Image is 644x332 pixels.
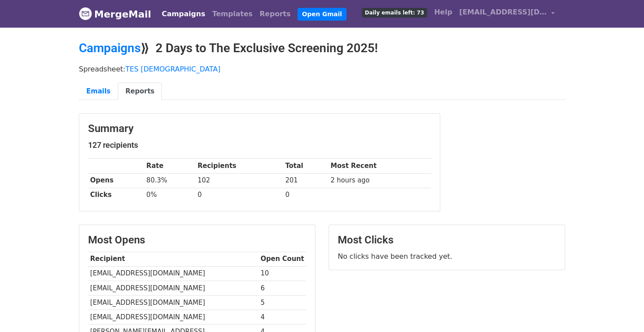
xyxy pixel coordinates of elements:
th: Open Count [258,252,306,266]
a: MergeMail [79,5,151,23]
th: Rate [144,159,195,173]
td: 102 [195,173,283,188]
h5: 127 recipients [88,140,431,150]
a: Campaigns [158,5,209,23]
a: Reports [256,5,294,23]
a: Reports [118,82,162,100]
a: Open Gmail [297,8,346,21]
th: Total [283,159,328,173]
td: 4 [258,310,306,324]
h3: Summary [88,122,431,135]
td: 2 hours ago [329,173,431,188]
td: 0% [144,188,195,202]
h3: Most Opens [88,234,306,246]
img: MergeMail logo [79,7,92,20]
th: Opens [88,173,144,188]
p: Spreadsheet: [79,64,565,74]
th: Recipient [88,252,258,266]
td: 10 [258,266,306,281]
a: TES [DEMOGRAPHIC_DATA] [125,65,220,73]
a: Emails [79,82,118,100]
span: [EMAIL_ADDRESS][DOMAIN_NAME] [459,7,547,18]
td: [EMAIL_ADDRESS][DOMAIN_NAME] [88,310,258,324]
h3: Most Clicks [338,234,556,246]
td: [EMAIL_ADDRESS][DOMAIN_NAME] [88,295,258,310]
a: Templates [209,5,256,23]
a: Campaigns [79,41,141,55]
a: Daily emails left: 73 [358,4,431,21]
td: 80.3% [144,173,195,188]
p: No clicks have been tracked yet. [338,252,556,261]
td: 201 [283,173,328,188]
a: [EMAIL_ADDRESS][DOMAIN_NAME] [456,4,558,24]
th: Recipients [195,159,283,173]
td: 6 [258,281,306,295]
td: 0 [283,188,328,202]
td: 5 [258,295,306,310]
h2: ⟫ 2 Days to The Exclusive Screening 2025! [79,41,565,56]
span: Daily emails left: 73 [362,8,427,18]
th: Most Recent [329,159,431,173]
td: [EMAIL_ADDRESS][DOMAIN_NAME] [88,281,258,295]
th: Clicks [88,188,144,202]
td: 0 [195,188,283,202]
a: Help [431,4,456,21]
td: [EMAIL_ADDRESS][DOMAIN_NAME] [88,266,258,281]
